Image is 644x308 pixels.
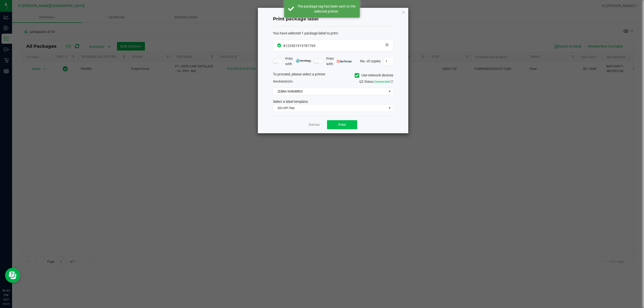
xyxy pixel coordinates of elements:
[355,73,393,78] label: Use network devices
[273,88,387,95] span: ZEBRA-YARDBIRDS
[326,56,352,67] span: Print with
[273,105,387,112] span: 203 DPI Test
[273,80,293,83] span: Send to:
[338,123,346,127] span: Print
[273,31,338,35] span: You have selected 1 package label to print
[374,80,390,83] span: Connected
[269,99,397,104] div: Select a label template.
[309,123,319,127] a: Dismiss
[285,56,311,67] span: Print with
[296,59,311,63] img: mark_magic_cybra.png
[280,80,290,83] span: label(s)
[277,43,282,48] span: In Sync
[5,268,20,283] iframe: Resource center
[297,4,356,14] div: The package tag has been sent to the selected printer.
[337,60,352,63] img: bartender.png
[327,120,357,129] button: Print
[273,31,393,36] div: :
[269,72,397,79] div: To proceed, please select a printer.
[273,16,393,22] h4: Print package label
[359,80,393,83] span: QZ Status:
[360,59,381,63] span: No. of copies
[283,44,315,48] span: 8123501919787769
